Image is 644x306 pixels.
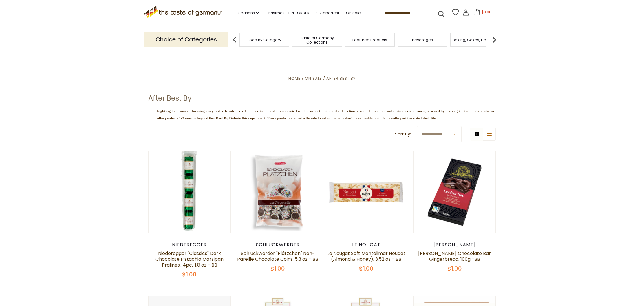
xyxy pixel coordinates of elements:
span: in this department. These products are perfectly safe to eat and usually don't loose quality up t... [157,109,495,120]
span: $1.00 [359,265,374,273]
div: [PERSON_NAME] [413,242,496,248]
a: Baking, Cakes, Desserts [453,38,497,42]
h1: After Best By [148,94,192,103]
button: $0.00 [470,9,495,17]
img: Niederegger "Classics" Dark Chocolate Pistachio Marzipan Pralines., 4pc., 1.8 oz - BB [149,151,230,233]
span: $1.00 [447,265,462,273]
img: next arrow [489,34,500,46]
a: Beverages [412,38,433,42]
a: Le Nougat Soft Montelimar Nougat (Almond & Honey), 3.52 oz - BB [327,250,405,262]
img: Lambertz Chocolate Bar Gingerbread. 100g -BB [414,151,495,233]
span: $1.00 [182,270,197,278]
a: Christmas - PRE-ORDER [266,10,310,16]
a: [PERSON_NAME] Chocolate Bar Gingerbread. 100g -BB [418,250,491,262]
img: previous arrow [229,34,240,46]
strong: Best By Dates [216,116,238,120]
img: Schluckwerder "Plätzchen" Non-Pareille Chocolate Coins, 5.3 oz - BB [237,151,319,233]
span: $0.00 [482,10,491,15]
a: Featured Products [352,38,387,42]
img: Le Nougat Soft Montelimar Nougat (Almond & Honey), 3.52 oz - BB [325,151,407,233]
a: Home [288,76,301,81]
span: $1.00 [270,265,285,273]
a: After Best By [326,76,356,81]
span: Throwing away perfectly safe and edible food is not just an economic loss. It also contributes to... [157,109,495,120]
a: Oktoberfest [316,10,339,16]
a: Schluckwerder "Plätzchen" Non-Pareille Chocolate Coins, 5.3 oz - BB [237,250,318,262]
div: Niederegger [148,242,231,248]
p: Choice of Categories [144,32,228,47]
div: Le Nougat [325,242,407,248]
a: Food By Category [248,38,281,42]
a: Niederegger "Classics" Dark Chocolate Pistachio Marzipan Pralines., 4pc., 1.8 oz - BB [155,250,224,268]
div: Schluckwerder [237,242,319,248]
label: Sort By: [395,131,411,138]
a: Seasons [238,10,259,16]
a: On Sale [305,76,322,81]
a: On Sale [346,10,361,16]
span: Fighting food waste: [157,109,190,113]
a: Taste of Germany Collections [294,36,340,44]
